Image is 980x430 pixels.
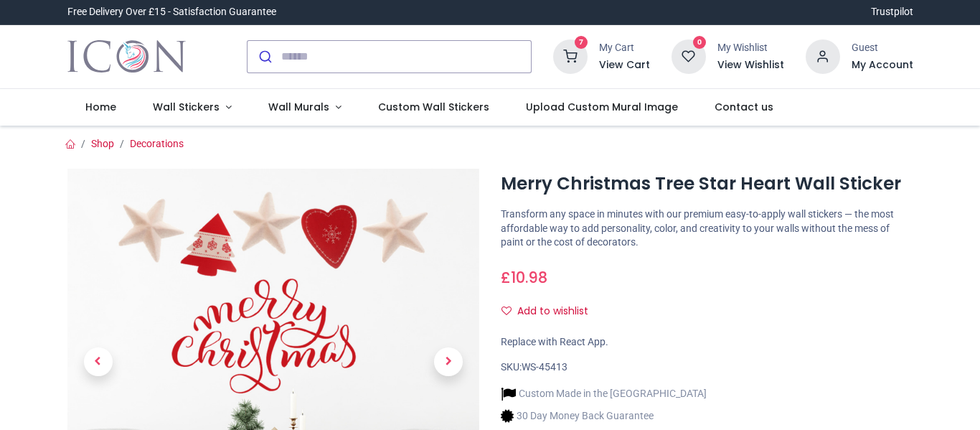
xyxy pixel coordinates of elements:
a: Trustpilot [871,5,913,19]
a: Wall Stickers [135,89,250,126]
span: Upload Custom Mural Image [526,100,678,114]
span: Next [434,347,463,376]
div: My Cart [599,41,650,55]
sup: 7 [575,36,588,50]
i: Add to wishlist [501,306,512,316]
img: Icon Wall Stickers [67,37,186,77]
span: Home [85,100,116,114]
p: Transform any space in minutes with our premium easy-to-apply wall stickers — the most affordable... [501,207,913,250]
div: My Wishlist [717,41,784,55]
button: Submit [248,41,281,73]
a: 0 [672,50,706,61]
a: Decorations [130,138,184,149]
h1: Merry Christmas Tree Star Heart Wall Sticker [501,172,913,196]
span: Wall Stickers [153,100,220,114]
div: SKU: [501,360,913,375]
a: 7 [553,50,588,61]
span: Custom Wall Stickers [378,100,489,114]
span: 10.98 [511,267,547,288]
div: Replace with React App. [501,335,913,350]
a: Shop [91,138,114,149]
sup: 0 [693,36,707,50]
span: WS-45413 [522,361,567,373]
span: Previous [84,347,113,376]
span: Contact us [715,100,773,114]
span: £ [501,267,547,288]
a: Logo of Icon Wall Stickers [67,37,186,77]
button: Add to wishlistAdd to wishlist [501,299,600,324]
span: Wall Murals [268,100,329,114]
div: Guest [852,41,913,55]
a: My Account [852,58,913,73]
li: Custom Made in the [GEOGRAPHIC_DATA] [501,386,707,401]
a: View Cart [599,58,650,73]
div: Free Delivery Over £15 - Satisfaction Guarantee [67,5,276,19]
a: View Wishlist [717,58,784,73]
a: Wall Murals [250,89,359,126]
li: 30 Day Money Back Guarantee [501,408,707,424]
